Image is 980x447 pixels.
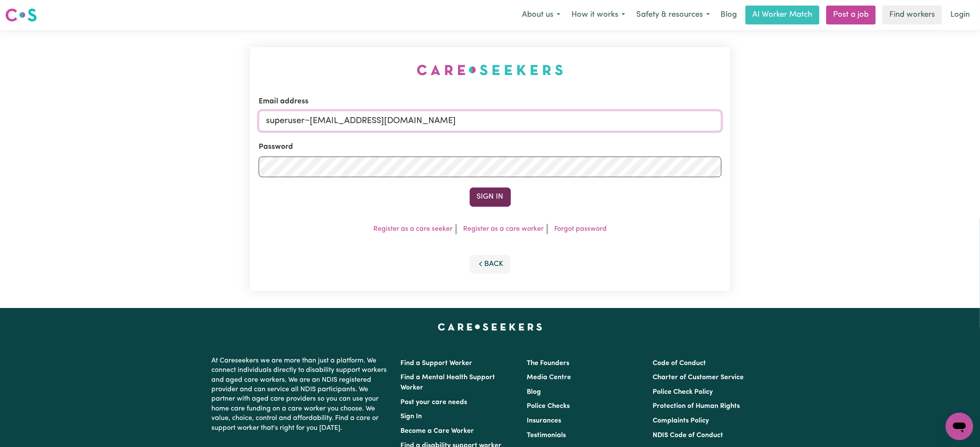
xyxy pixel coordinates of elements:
[516,6,566,24] button: About us
[212,353,391,436] p: At Careseekers we are more than just a platform. We connect individuals directly to disability su...
[527,389,541,396] a: Blog
[566,6,631,24] button: How it works
[882,6,942,24] a: Find workers
[715,6,742,24] a: Blog
[401,374,495,391] a: Find a Mental Health Support Worker
[653,432,723,439] a: NDIS Code of Conduct
[527,374,571,381] a: Media Centre
[653,417,709,424] a: Complaints Policy
[401,428,474,435] a: Become a Care Worker
[653,374,744,381] a: Charter of Customer Service
[826,6,876,24] a: Post a job
[945,6,975,24] a: Login
[5,7,37,23] img: Careseekers logo
[527,432,566,439] a: Testimonials
[527,360,569,367] a: The Founders
[373,226,452,233] a: Register as a care seeker
[554,226,607,233] a: Forgot password
[470,255,511,274] button: Back
[401,360,473,367] a: Find a Support Worker
[653,360,706,367] a: Code of Conduct
[946,413,973,440] iframe: Button to launch messaging window, conversation in progress
[401,399,467,406] a: Post your care needs
[745,6,819,24] a: AI Worker Match
[527,403,570,410] a: Police Checks
[401,413,422,420] a: Sign In
[527,417,561,424] a: Insurances
[653,389,713,396] a: Police Check Policy
[5,5,37,25] a: Careseekers logo
[438,323,542,330] a: Careseekers home page
[631,6,715,24] button: Safety & resources
[653,403,740,410] a: Protection of Human Rights
[470,187,511,206] button: Sign In
[259,96,308,107] label: Email address
[463,226,543,233] a: Register as a care worker
[259,142,293,153] label: Password
[259,111,721,131] input: Email address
